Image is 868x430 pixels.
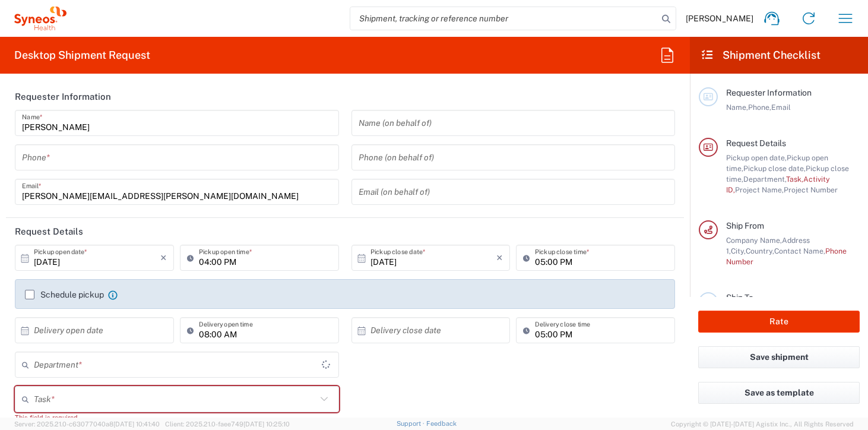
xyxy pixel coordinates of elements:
[784,185,838,194] span: Project Number
[426,420,457,427] a: Feedback
[748,103,771,112] span: Phone,
[726,103,748,112] span: Name,
[14,48,150,62] h2: Desktop Shipment Request
[160,248,167,267] i: ×
[113,420,160,428] span: [DATE] 10:41:40
[786,175,803,184] span: Task,
[15,412,339,423] div: This field is required
[726,293,753,302] span: Ship To
[686,13,753,24] span: [PERSON_NAME]
[698,311,860,333] button: Rate
[15,91,111,103] h2: Requester Information
[731,246,746,255] span: City,
[726,138,786,148] span: Request Details
[735,185,784,194] span: Project Name,
[726,88,812,97] span: Requester Information
[165,420,290,428] span: Client: 2025.21.0-faee749
[15,226,83,238] h2: Request Details
[743,164,806,173] span: Pickup close date,
[774,246,825,255] span: Contact Name,
[701,48,821,62] h2: Shipment Checklist
[771,103,791,112] span: Email
[743,175,786,184] span: Department,
[698,346,860,368] button: Save shipment
[698,382,860,404] button: Save as template
[726,221,764,230] span: Ship From
[726,153,787,162] span: Pickup open date,
[350,7,658,30] input: Shipment, tracking or reference number
[726,236,782,245] span: Company Name,
[746,246,774,255] span: Country,
[243,420,290,428] span: [DATE] 10:25:10
[397,420,426,427] a: Support
[25,290,104,299] label: Schedule pickup
[671,419,854,429] span: Copyright © [DATE]-[DATE] Agistix Inc., All Rights Reserved
[14,420,160,428] span: Server: 2025.21.0-c63077040a8
[496,248,503,267] i: ×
